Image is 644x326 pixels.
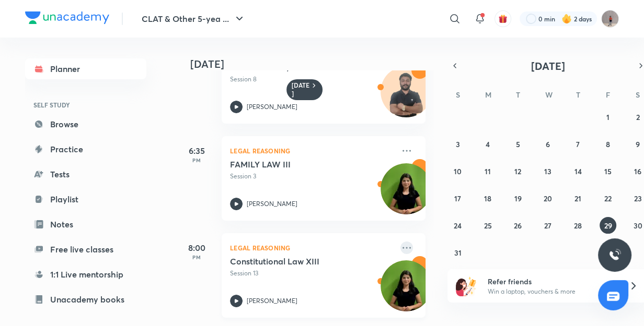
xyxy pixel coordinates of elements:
abbr: August 27, 2025 [544,221,551,231]
img: referral [456,275,477,296]
button: [DATE] [462,58,634,73]
abbr: August 24, 2025 [454,221,462,231]
abbr: August 26, 2025 [514,221,522,231]
h5: 8:00 [176,242,217,254]
a: Practice [25,139,146,160]
button: August 17, 2025 [450,190,466,207]
button: August 13, 2025 [539,163,556,179]
abbr: August 20, 2025 [544,194,552,203]
abbr: August 12, 2025 [514,166,521,176]
p: Win a laptop, vouchers & more [488,287,616,296]
abbr: August 28, 2025 [574,221,582,231]
abbr: August 17, 2025 [454,194,461,203]
abbr: August 8, 2025 [606,139,610,149]
a: Notes [25,214,146,235]
h5: 6:35 [176,144,217,157]
abbr: August 22, 2025 [604,194,612,203]
abbr: Monday [485,90,491,100]
img: Company Logo [25,11,109,24]
a: Browse [25,114,146,135]
abbr: August 4, 2025 [486,139,490,149]
abbr: August 11, 2025 [485,166,491,176]
h6: SELF STUDY [25,96,146,114]
p: [PERSON_NAME] [247,296,297,306]
p: Legal Reasoning [230,242,394,254]
a: Playlist [25,189,146,210]
img: ttu [608,249,621,261]
abbr: August 30, 2025 [634,221,642,231]
button: August 28, 2025 [569,217,586,234]
button: August 10, 2025 [450,163,466,179]
h4: [DATE] [190,58,436,70]
abbr: Saturday [636,90,640,100]
h6: Refer friends [488,276,616,287]
a: Free live classes [25,239,146,260]
button: August 25, 2025 [479,217,496,234]
abbr: August 23, 2025 [634,194,642,203]
p: Session 3 [230,172,394,181]
abbr: Friday [606,90,610,100]
p: [PERSON_NAME] [247,102,297,112]
button: August 29, 2025 [600,217,616,234]
button: August 20, 2025 [539,190,556,207]
button: August 26, 2025 [510,217,526,234]
img: Avatar [381,72,431,122]
abbr: August 14, 2025 [574,166,581,176]
h5: FAMILY LAW III [230,159,360,170]
button: August 22, 2025 [600,190,616,207]
button: CLAT & Other 5-yea ... [135,8,252,29]
button: August 19, 2025 [510,190,526,207]
a: Unacademy books [25,289,146,310]
button: August 15, 2025 [600,163,616,179]
abbr: Wednesday [545,90,553,100]
abbr: August 19, 2025 [514,194,522,203]
abbr: August 25, 2025 [484,221,492,231]
p: PM [176,254,217,260]
abbr: August 9, 2025 [636,139,640,149]
button: August 4, 2025 [479,136,496,152]
abbr: Tuesday [516,90,520,100]
abbr: August 13, 2025 [544,166,551,176]
h5: Constitutional Law XIII [230,256,360,267]
button: avatar [494,10,511,27]
abbr: August 5, 2025 [516,139,520,149]
abbr: August 16, 2025 [634,166,641,176]
a: Planner [25,58,146,79]
button: August 31, 2025 [450,244,466,261]
span: [DATE] [531,59,565,73]
abbr: August 31, 2025 [454,248,462,258]
abbr: August 3, 2025 [456,139,460,149]
abbr: August 18, 2025 [484,194,491,203]
button: August 24, 2025 [450,217,466,234]
a: 1:1 Live mentorship [25,264,146,285]
p: Session 13 [230,269,394,278]
abbr: August 7, 2025 [576,139,580,149]
abbr: August 15, 2025 [604,166,612,176]
button: August 1, 2025 [600,108,616,125]
button: August 27, 2025 [539,217,556,234]
button: August 11, 2025 [479,163,496,179]
button: August 14, 2025 [569,163,586,179]
button: August 18, 2025 [479,190,496,207]
a: Tests [25,164,146,185]
abbr: August 1, 2025 [606,112,609,122]
a: Company Logo [25,11,109,27]
abbr: August 6, 2025 [546,139,550,149]
abbr: August 10, 2025 [454,166,462,176]
button: August 6, 2025 [539,136,556,152]
img: Shivang Roy [601,10,619,28]
button: August 8, 2025 [600,136,616,152]
h6: [DATE] [292,81,310,98]
abbr: August 21, 2025 [574,194,581,203]
abbr: August 29, 2025 [604,221,612,231]
button: August 12, 2025 [510,163,526,179]
p: [PERSON_NAME] [247,199,297,209]
img: avatar [498,14,508,23]
abbr: August 2, 2025 [636,112,640,122]
button: August 5, 2025 [510,136,526,152]
button: August 7, 2025 [569,136,586,152]
abbr: Thursday [576,90,580,100]
p: Legal Reasoning [230,144,394,157]
abbr: Sunday [456,90,460,100]
p: PM [176,157,217,163]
